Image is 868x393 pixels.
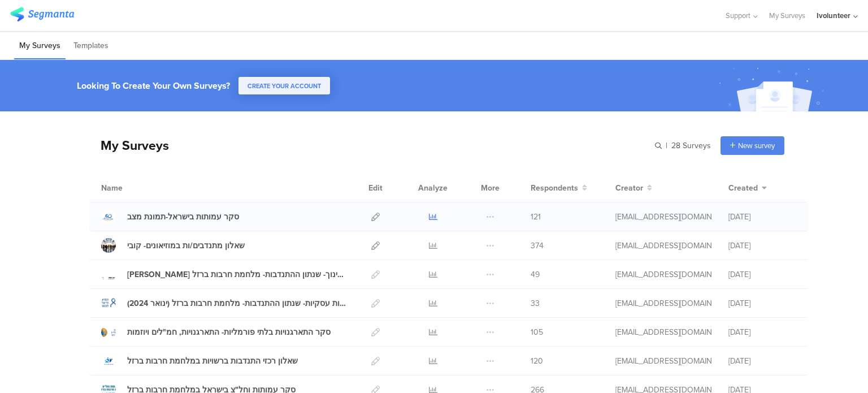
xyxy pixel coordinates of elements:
[728,240,796,252] div: [DATE]
[238,77,330,94] button: CREATE YOUR ACCOUNT
[10,7,74,21] img: segmanta logo
[101,182,169,194] div: Name
[615,182,652,194] button: Creator
[68,33,114,59] li: Templates
[127,326,331,338] div: סקר התארגנויות בלתי פורמליות- התארגנויות, חמ"לים ויוזמות
[531,355,543,367] span: 120
[101,209,239,224] a: סקר עמותות בישראל-תמונת מצב
[101,238,245,253] a: שאלון מתנדבים/ות במוזיאונים- קובי
[101,296,346,310] a: שאלון לחברות עסקיות- שנתון ההתנדבות- מלחמת חרבות ברזל (ינואר 2024)
[127,240,245,252] div: שאלון מתנדבים/ות במוזיאונים- קובי
[664,140,669,152] span: |
[615,182,643,194] span: Creator
[127,211,239,223] div: סקר עמותות בישראל-תמונת מצב
[416,174,450,202] div: Analyze
[531,211,541,223] span: 121
[531,269,540,280] span: 49
[248,81,321,90] span: CREATE YOUR ACCOUNT
[127,355,298,367] div: שאלון רכזי התנדבות ברשויות במלחמת חרבות ברזל
[615,326,711,338] div: lioraa@ivolunteer.org.il
[728,211,796,223] div: [DATE]
[127,297,346,309] div: שאלון לחברות עסקיות- שנתון ההתנדבות- מלחמת חרבות ברזל (ינואר 2024)
[531,182,587,194] button: Respondents
[531,326,543,338] span: 105
[615,355,711,367] div: lioraa@ivolunteer.org.il
[728,326,796,338] div: [DATE]
[738,140,775,151] span: New survey
[531,297,540,309] span: 33
[715,63,831,115] img: create_account_image.svg
[478,174,502,202] div: More
[817,10,850,21] div: Ivolunteer
[728,297,796,309] div: [DATE]
[89,136,169,155] div: My Surveys
[615,240,711,252] div: lioraa@ivolunteer.org.il
[671,140,711,152] span: 28 Surveys
[615,269,711,280] div: lioraa@ivolunteer.org.il
[531,182,578,194] span: Respondents
[101,325,331,339] a: סקר התארגנויות בלתי פורמליות- התארגנויות, חמ"לים ויוזמות
[728,355,796,367] div: [DATE]
[726,10,750,21] span: Support
[363,174,388,202] div: Edit
[14,33,66,59] li: My Surveys
[531,240,544,252] span: 374
[127,269,346,280] div: שאלון למנהלי התנדבות בחינוך- שנתון ההתנדבות- מלחמת חרבות ברזל
[728,182,767,194] button: Created
[615,297,711,309] div: lioraa@ivolunteer.org.il
[77,79,230,92] div: Looking To Create Your Own Surveys?
[101,353,298,368] a: שאלון רכזי התנדבות ברשויות במלחמת חרבות ברזל
[101,267,346,282] a: [PERSON_NAME] למנהלי התנדבות בחינוך- שנתון ההתנדבות- מלחמת חרבות ברזל
[615,211,711,223] div: lioraa@ivolunteer.org.il
[728,269,796,280] div: [DATE]
[728,182,758,194] span: Created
